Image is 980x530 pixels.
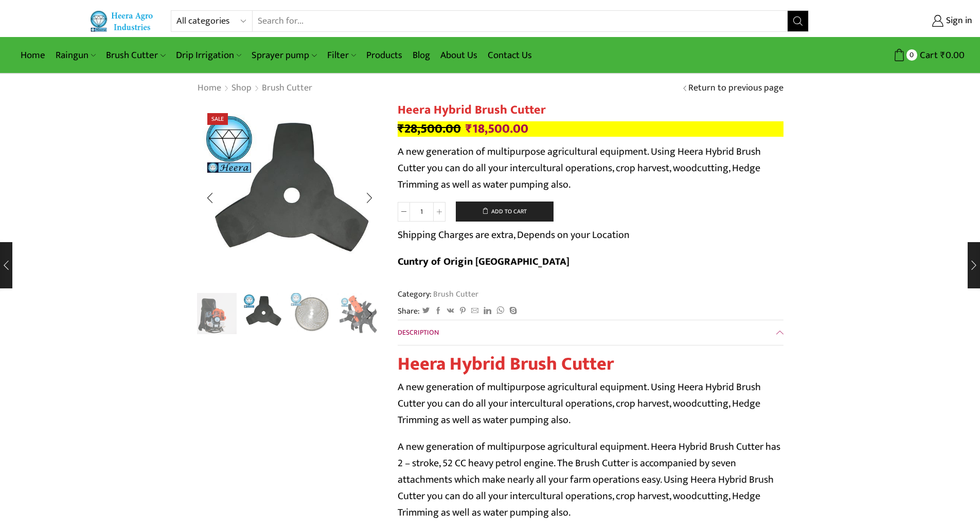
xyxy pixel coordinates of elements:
[197,82,313,95] nav: Breadcrumb
[50,43,101,67] a: Raingun
[253,11,788,31] input: Search for...
[456,202,554,222] button: Add to cart
[407,43,435,67] a: Blog
[194,293,237,334] li: 1 / 10
[398,118,404,139] span: ₹
[940,47,965,63] bdi: 0.00
[398,253,569,270] b: Cuntry of Origin [GEOGRAPHIC_DATA]
[261,82,313,95] a: Brush Cutter
[357,301,382,327] div: Next slide
[398,103,783,118] h1: Heera Hybrid Brush Cutter
[101,43,170,67] a: Brush Cutter
[290,291,332,334] a: 15
[906,49,917,60] span: 0
[322,43,361,67] a: Filter
[940,47,946,63] span: ₹
[688,82,783,95] a: Return to previous page
[917,48,938,62] span: Cart
[943,14,972,28] span: Sign in
[337,293,380,336] a: 13
[171,43,246,67] a: Drip Irrigation
[466,118,472,139] span: ₹
[197,82,222,95] a: Home
[398,379,783,428] p: A new generation of multipurpose agricultural equipment. Using Heera Hybrid Brush Cutter you can ...
[337,293,380,336] img: WEEDER
[788,11,808,31] button: Search button
[824,12,972,30] a: Sign in
[194,293,237,336] a: Heera Brush Cutter
[242,291,284,334] a: 14
[398,227,630,243] p: Shipping Charges are extra, Depends on your Location
[337,293,380,334] li: 4 / 10
[361,43,407,67] a: Products
[435,43,483,67] a: About Us
[466,118,528,139] bdi: 18,500.00
[398,353,783,375] h1: Heera Hybrid Brush Cutter
[398,288,478,300] span: Category:
[242,293,284,334] li: 2 / 10
[398,438,783,521] p: A new generation of multipurpose agricultural equipment. Heera Hybrid Brush Cutter has 2 – stroke...
[15,43,50,67] a: Home
[197,103,382,288] div: 2 / 10
[819,46,965,65] a: 0 Cart ₹0.00
[197,185,223,211] div: Previous slide
[398,118,461,139] bdi: 28,500.00
[207,113,228,125] span: Sale
[231,82,252,95] a: Shop
[432,287,478,301] a: Brush Cutter
[246,43,322,67] a: Sprayer pump
[410,202,433,222] input: Product quantity
[398,143,783,193] p: A new generation of multipurpose agricultural equipment. Using Heera Hybrid Brush Cutter you can ...
[398,320,783,345] a: Description
[398,326,439,338] span: Description
[483,43,537,67] a: Contact Us
[398,305,420,317] span: Share:
[357,185,382,211] div: Next slide
[290,293,332,334] li: 3 / 10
